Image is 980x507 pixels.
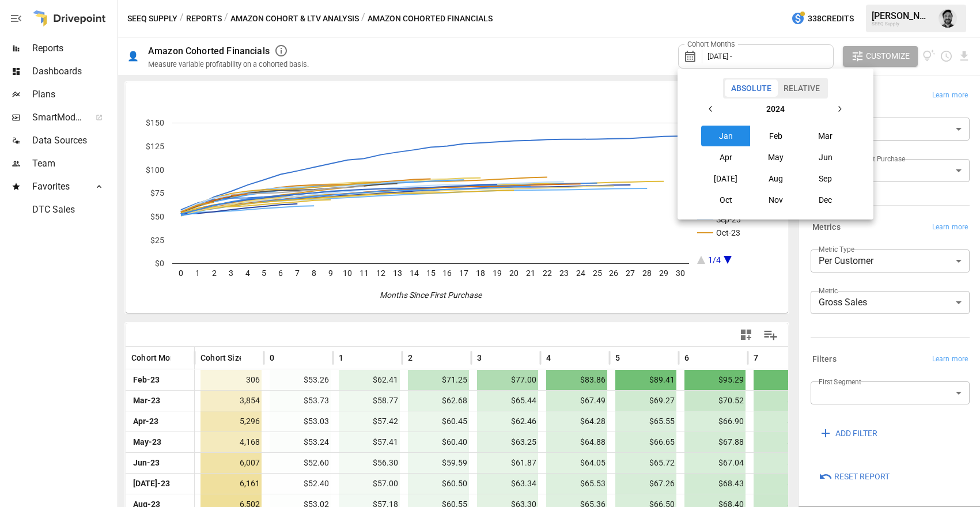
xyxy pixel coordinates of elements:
button: Aug [751,168,800,189]
button: Mar [801,126,850,146]
button: Oct [701,190,751,210]
button: Sep [801,168,850,189]
button: Nov [751,190,800,210]
button: Jan [701,126,751,146]
button: [DATE] [701,168,751,189]
button: Dec [801,190,850,210]
button: Apr [701,147,751,168]
button: May [751,147,800,168]
button: Relative [777,80,826,97]
button: Feb [751,126,800,146]
button: Absolute [725,80,778,97]
button: Jun [801,147,850,168]
button: 2024 [721,99,829,119]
